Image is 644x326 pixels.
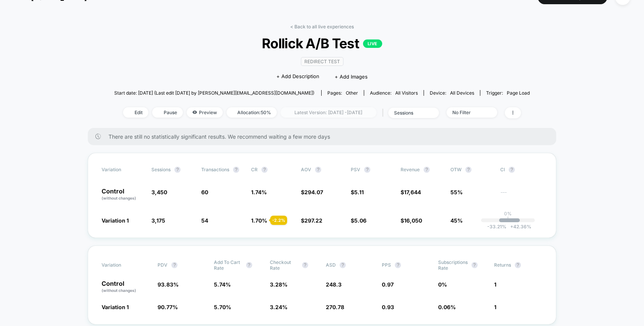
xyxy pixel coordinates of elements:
span: 93.83 % [158,281,179,288]
button: ? [472,262,478,268]
div: Trigger: [486,90,530,96]
span: 297.22 [304,217,322,224]
span: 90.77 % [158,304,178,310]
span: + Add Images [335,74,368,80]
span: 45% [450,217,463,224]
span: 16,050 [404,217,422,224]
span: $ [401,217,422,224]
button: ? [515,262,521,268]
span: + Add Description [276,73,319,80]
span: 5.06 [354,217,366,224]
div: Audience: [370,90,418,96]
div: Pages: [327,90,358,96]
span: Page Load [507,90,530,96]
span: 42.36 % [506,224,531,229]
span: 60 [201,189,208,195]
button: ? [174,167,181,173]
span: All Visitors [395,90,418,96]
span: Rollick A/B Test [135,35,509,51]
p: 0% [504,211,512,216]
span: Preview [187,107,223,118]
span: Add To Cart Rate [214,259,242,271]
span: Latest Version: [DATE] - [DATE] [281,107,376,118]
span: Edit [123,107,148,118]
span: Allocation: 50% [227,107,277,118]
div: sessions [394,110,425,116]
span: --- [500,190,542,201]
span: 3,175 [151,217,165,224]
span: 3,450 [151,189,167,195]
span: Checkout Rate [270,259,298,271]
span: CR [251,167,258,172]
span: PDV [158,262,168,268]
span: CI [500,167,542,173]
span: Start date: [DATE] (Last edit [DATE] by [PERSON_NAME][EMAIL_ADDRESS][DOMAIN_NAME]) [114,90,314,96]
span: 17,644 [404,189,421,195]
span: $ [351,189,364,195]
span: | [380,107,388,118]
span: 3.24 % [270,304,287,310]
span: 1.70 % [251,217,267,224]
span: (without changes) [102,196,136,200]
span: Variation 1 [102,217,129,224]
div: - 2.2 % [270,216,287,225]
button: ? [509,167,515,173]
span: Subscriptions Rate [438,259,468,271]
span: OTW [450,167,493,173]
button: ? [364,167,370,173]
span: 0.06 % [438,304,456,310]
span: 0 % [438,281,447,288]
button: ? [246,262,252,268]
span: $ [301,217,322,224]
span: There are still no statistically significant results. We recommend waiting a few more days [108,133,541,140]
button: ? [315,167,321,173]
p: LIVE [363,39,382,48]
span: -33.21 % [487,224,506,229]
span: PPS [382,262,391,268]
a: < Back to all live experiences [290,24,354,29]
span: 55% [450,189,463,195]
span: Device: [424,90,480,96]
span: 248.3 [326,281,342,288]
span: 1 [494,304,496,310]
span: Redirect Test [301,57,343,66]
span: Sessions [151,167,171,172]
div: No Filter [452,110,483,115]
p: | [507,216,509,222]
span: 54 [201,217,208,224]
button: ? [340,262,346,268]
span: PSV [351,167,360,172]
span: 5.70 % [214,304,231,310]
span: 1.74 % [251,189,267,195]
span: 5.11 [354,189,364,195]
button: ? [302,262,308,268]
span: Pause [152,107,183,118]
span: 1 [494,281,496,288]
span: 294.07 [304,189,323,195]
span: 3.28 % [270,281,287,288]
span: 5.74 % [214,281,231,288]
button: ? [424,167,430,173]
span: ASD [326,262,336,268]
span: 270.78 [326,304,344,310]
span: 0.93 [382,304,394,310]
span: AOV [301,167,311,172]
button: ? [233,167,239,173]
span: $ [401,189,421,195]
span: other [346,90,358,96]
button: ? [261,167,268,173]
span: (without changes) [102,288,136,293]
button: ? [171,262,177,268]
span: Variation [102,167,144,173]
span: Transactions [201,167,229,172]
span: + [510,224,513,229]
span: 0.97 [382,281,394,288]
button: ? [395,262,401,268]
span: Variation [102,259,144,271]
span: Variation 1 [102,304,129,310]
span: all devices [450,90,474,96]
span: $ [301,189,323,195]
p: Control [102,280,150,293]
span: $ [351,217,366,224]
span: Revenue [401,167,420,172]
